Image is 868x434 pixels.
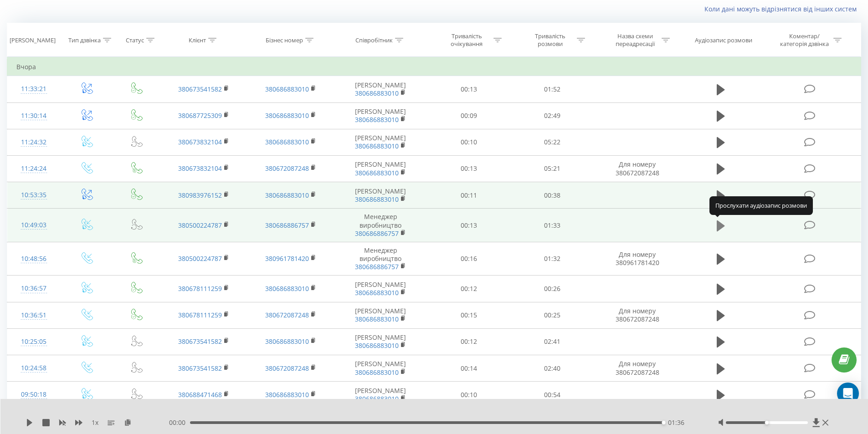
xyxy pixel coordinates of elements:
[594,355,680,382] td: Для номеру 380672087248
[427,155,511,182] td: 00:13
[334,355,427,382] td: [PERSON_NAME]
[611,32,659,48] div: Назва схеми переадресації
[265,390,309,399] a: 380686883010
[427,328,511,355] td: 00:12
[427,276,511,302] td: 00:12
[265,221,309,230] a: 380686886757
[16,107,51,125] div: 11:30:14
[427,76,511,102] td: 00:13
[265,311,309,319] a: 380672087248
[178,138,222,146] a: 380673832104
[511,182,594,209] td: 00:38
[16,133,51,151] div: 11:24:32
[265,85,309,93] a: 380686883010
[355,195,399,204] a: 380686883010
[169,418,190,427] span: 00:00
[334,129,427,155] td: [PERSON_NAME]
[355,229,399,238] a: 380686886757
[594,242,680,276] td: Для номеру 380961781420
[266,36,303,44] div: Бізнес номер
[178,364,222,373] a: 380673541582
[16,80,51,98] div: 11:33:21
[178,191,222,199] a: 380983976152
[265,364,309,373] a: 380672087248
[16,280,51,297] div: 10:36:57
[126,36,144,44] div: Статус
[334,242,427,276] td: Менеджер виробництво
[511,129,594,155] td: 05:22
[442,32,491,48] div: Тривалість очікування
[427,382,511,408] td: 00:10
[334,276,427,302] td: [PERSON_NAME]
[427,182,511,209] td: 00:11
[7,58,861,76] td: Вчора
[837,383,859,404] div: Open Intercom Messenger
[265,254,309,263] a: 380961781420
[594,155,680,182] td: Для номеру 380672087248
[16,386,51,403] div: 09:50:18
[178,390,222,399] a: 380688471468
[16,359,51,377] div: 10:24:58
[334,328,427,355] td: [PERSON_NAME]
[704,5,861,13] a: Коли дані можуть відрізнятися вiд інших систем
[355,36,393,44] div: Співробітник
[355,341,399,350] a: 380686883010
[511,242,594,276] td: 01:32
[511,302,594,328] td: 00:25
[427,355,511,382] td: 00:14
[16,160,51,178] div: 11:24:24
[511,276,594,302] td: 00:26
[355,394,399,403] a: 380686883010
[765,421,769,424] div: Accessibility label
[178,311,222,319] a: 380678111259
[334,209,427,242] td: Менеджер виробництво
[511,155,594,182] td: 05:21
[178,337,222,346] a: 380673541582
[265,284,309,293] a: 380686883010
[355,288,399,297] a: 380686883010
[355,368,399,377] a: 380686883010
[355,89,399,97] a: 380686883010
[334,182,427,209] td: [PERSON_NAME]
[16,216,51,234] div: 10:49:03
[662,421,665,424] div: Accessibility label
[511,382,594,408] td: 00:54
[427,129,511,155] td: 00:10
[526,32,575,48] div: Тривалість розмови
[427,242,511,276] td: 00:16
[427,209,511,242] td: 00:13
[178,164,222,173] a: 380673832104
[92,418,98,427] span: 1 x
[355,168,399,177] a: 380686883010
[334,76,427,102] td: [PERSON_NAME]
[265,111,309,120] a: 380686883010
[709,196,813,214] div: Прослухати аудіозапис розмови
[355,315,399,323] a: 380686883010
[427,102,511,129] td: 00:09
[334,382,427,408] td: [PERSON_NAME]
[16,306,51,324] div: 10:36:51
[511,76,594,102] td: 01:52
[265,164,309,173] a: 380672087248
[695,36,752,44] div: Аудіозапис розмови
[511,102,594,129] td: 02:49
[355,115,399,124] a: 380686883010
[334,102,427,129] td: [PERSON_NAME]
[178,221,222,230] a: 380500224787
[511,328,594,355] td: 02:41
[594,302,680,328] td: Для номеру 380672087248
[178,85,222,93] a: 380673541582
[178,111,222,120] a: 380687725309
[265,138,309,146] a: 380686883010
[355,142,399,150] a: 380686883010
[68,36,101,44] div: Тип дзвінка
[178,254,222,263] a: 380500224787
[334,155,427,182] td: [PERSON_NAME]
[265,337,309,346] a: 380686883010
[334,302,427,328] td: [PERSON_NAME]
[178,284,222,293] a: 380678111259
[778,32,831,48] div: Коментар/категорія дзвінка
[10,36,56,44] div: [PERSON_NAME]
[427,302,511,328] td: 00:15
[189,36,206,44] div: Клієнт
